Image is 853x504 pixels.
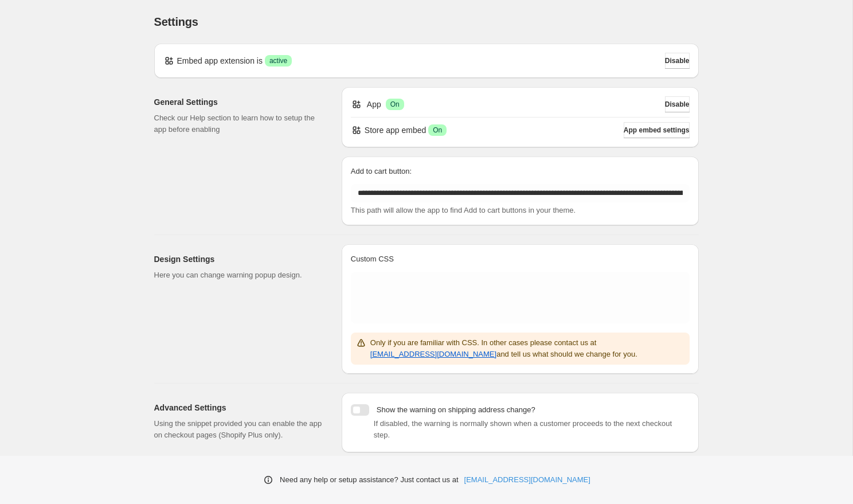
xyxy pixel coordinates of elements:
[365,124,426,136] p: Store app embed
[665,100,690,109] span: Disable
[154,253,323,265] h2: Design Settings
[154,418,323,441] p: Using the snippet provided you can enable the app on checkout pages (Shopify Plus only).
[370,337,685,360] p: Only if you are familiar with CSS. In other cases please contact us at and tell us what should we...
[367,99,381,110] p: App
[177,55,263,67] p: Embed app extension is
[154,402,323,413] h2: Advanced Settings
[377,404,535,416] p: Show the warning on shipping address change?
[351,255,394,263] span: Custom CSS
[154,15,198,28] span: Settings
[154,269,323,281] p: Here you can change warning popup design.
[351,206,576,214] span: This path will allow the app to find Add to cart buttons in your theme.
[624,122,690,138] button: App embed settings
[665,56,690,65] span: Disable
[665,96,690,112] button: Disable
[390,100,400,109] span: On
[370,350,496,358] a: [EMAIL_ADDRESS][DOMAIN_NAME]
[433,126,442,135] span: On
[665,53,690,69] button: Disable
[154,96,323,108] h2: General Settings
[269,56,287,65] span: active
[154,112,323,135] p: Check our Help section to learn how to setup the app before enabling
[624,126,690,135] span: App embed settings
[351,167,412,175] span: Add to cart button:
[374,419,672,439] span: If disabled, the warning is normally shown when a customer proceeds to the next checkout step.
[464,474,590,486] a: [EMAIL_ADDRESS][DOMAIN_NAME]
